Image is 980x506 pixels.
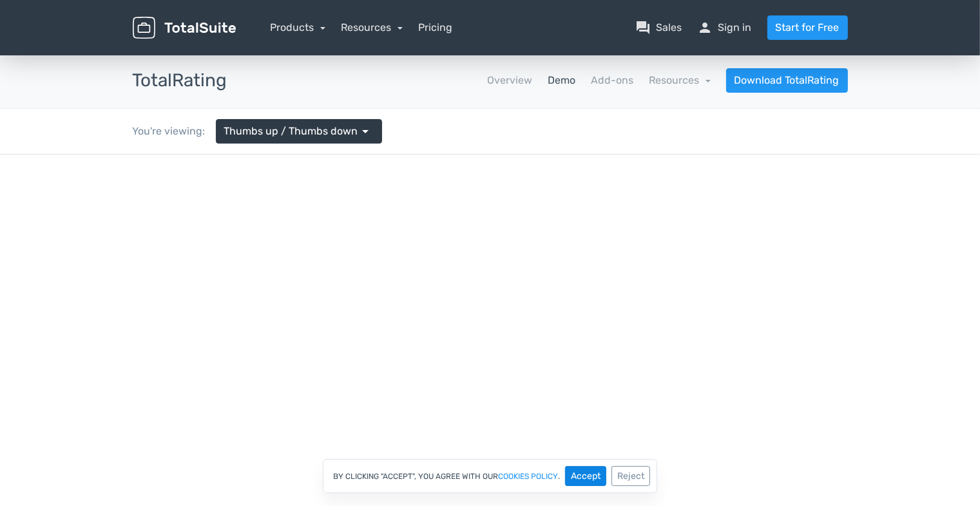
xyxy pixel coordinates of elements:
[698,20,713,35] span: person
[726,68,848,93] a: Download TotalRating
[133,124,216,139] div: You're viewing:
[323,459,657,493] div: By clicking "Accept", you agree with our .
[341,21,403,33] a: Resources
[498,473,558,480] a: cookies policy
[418,20,452,35] a: Pricing
[487,73,532,88] a: Overview
[636,20,682,35] a: question_answerSales
[133,17,236,39] img: TotalSuite for WordPress
[649,74,711,86] a: Resources
[216,119,382,144] a: Thumbs up / Thumbs down arrow_drop_down
[358,124,374,139] span: arrow_drop_down
[767,15,848,40] a: Start for Free
[133,71,227,91] h3: TotalRating
[548,73,575,88] a: Demo
[591,73,633,88] a: Add-ons
[636,20,651,35] span: question_answer
[224,124,358,139] span: Thumbs up / Thumbs down
[565,466,606,486] button: Accept
[271,21,326,33] a: Products
[611,466,650,486] button: Reject
[698,20,752,35] a: personSign in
